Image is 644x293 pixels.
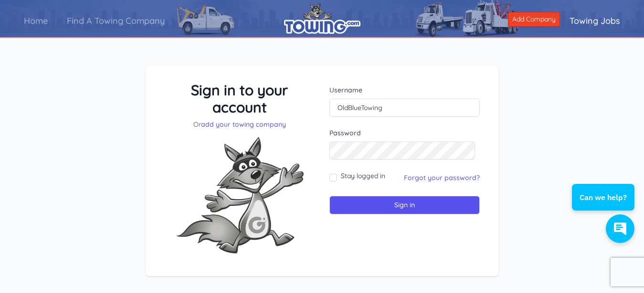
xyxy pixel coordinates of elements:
img: logo.png [284,2,360,34]
input: Sign in [329,196,480,214]
label: Password [329,128,480,138]
a: Home [14,7,57,34]
label: Stay logged in [341,171,385,181]
a: Find A Towing Company [57,7,174,34]
h3: Sign in to your account [164,81,315,116]
a: add your towing company [201,120,286,129]
a: Add Company [508,12,560,27]
label: Username [329,85,480,95]
iframe: Conversations [564,158,644,253]
p: Or [164,120,315,129]
a: Forgot your password? [404,173,480,182]
a: Towing Jobs [560,7,630,34]
img: Fox-Excited.png [168,129,311,261]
